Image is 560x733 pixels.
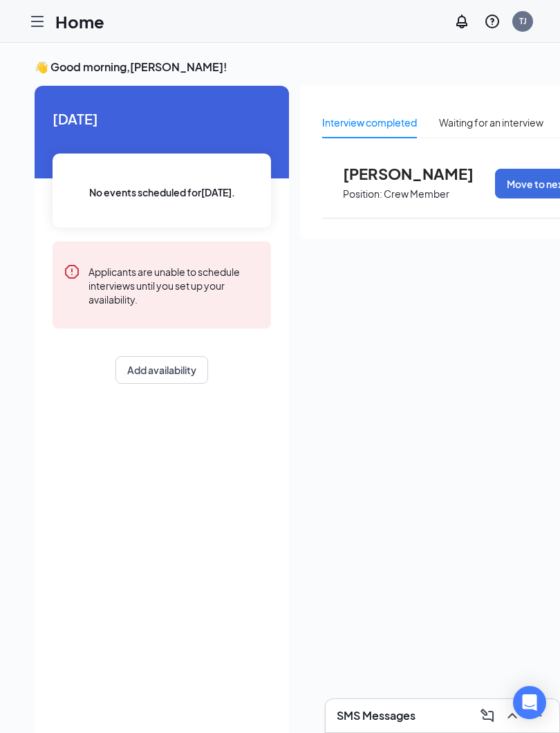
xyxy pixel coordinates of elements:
svg: ChevronUp [504,707,521,724]
p: Position: [343,187,382,201]
h1: Home [55,10,104,33]
span: [PERSON_NAME] [343,165,495,183]
span: [DATE] [53,108,271,129]
div: Open Intercom Messenger [513,686,546,719]
svg: Notifications [454,13,470,30]
button: Add availability [115,356,208,384]
div: Interview completed [322,115,417,130]
svg: Error [64,263,80,280]
div: TJ [519,15,527,27]
svg: ComposeMessage [479,707,496,724]
span: No events scheduled for [DATE] . [89,185,235,200]
p: Crew Member [384,187,449,201]
button: ComposeMessage [476,705,498,727]
h3: SMS Messages [337,708,416,723]
div: Waiting for an interview [439,115,543,130]
svg: QuestionInfo [484,13,501,30]
svg: Hamburger [29,13,46,30]
button: ChevronUp [501,705,523,727]
div: Applicants are unable to schedule interviews until you set up your availability. [88,263,260,306]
